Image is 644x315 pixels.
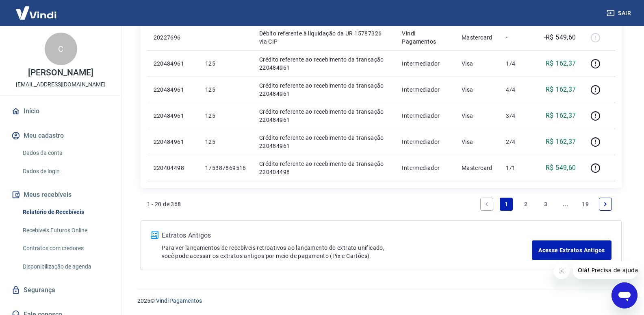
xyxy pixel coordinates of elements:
[573,261,637,279] iframe: Mensagem da empresa
[259,160,389,176] p: Crédito referente ao recebimento da transação 220404498
[10,0,63,25] img: Vindi
[5,6,68,12] span: Olá! Precisa de ajuda?
[154,33,192,42] p: 20227696
[599,198,612,211] a: Next page
[162,231,532,240] p: Extratos Antigos
[462,138,493,146] p: Visa
[20,204,112,220] a: Relatório de Recebíveis
[402,112,448,120] p: Intermediador
[205,164,246,172] p: 175387869516
[10,127,112,145] button: Meu cadastro
[205,112,246,120] p: 125
[553,263,570,279] iframe: Fechar mensagem
[205,86,246,94] p: 125
[532,240,611,260] a: Acesse Extratos Antigos
[259,134,389,150] p: Crédito referente ao recebimento da transação 220484961
[154,164,192,172] p: 220404498
[402,164,448,172] p: Intermediador
[45,33,77,65] div: C
[151,231,158,239] img: ícone
[579,198,592,211] a: Page 19
[20,222,112,239] a: Recebíveis Futuros Online
[154,112,192,120] p: 220484961
[10,102,112,120] a: Início
[402,59,448,68] p: Intermediador
[480,198,493,211] a: Previous page
[546,111,576,121] p: R$ 162,37
[28,68,93,77] p: [PERSON_NAME]
[402,138,448,146] p: Intermediador
[154,59,192,68] p: 220484961
[546,137,576,147] p: R$ 162,37
[259,108,389,124] p: Crédito referente ao recebimento da transação 220484961
[20,258,112,275] a: Disponibilização de agenda
[462,33,493,42] p: Mastercard
[500,198,513,211] a: Page 1 is your current page
[546,85,576,95] p: R$ 162,37
[147,200,181,208] p: 1 - 20 de 368
[546,163,576,173] p: R$ 549,60
[137,297,624,305] p: 2025 ©
[259,29,389,46] p: Débito referente à liquidação da UR 15787326 via CIP
[402,29,448,46] p: Vindi Pagamentos
[506,86,530,94] p: 4/4
[506,138,530,146] p: 2/4
[10,186,112,204] button: Meus recebíveis
[156,297,202,304] a: Vindi Pagamentos
[462,59,493,68] p: Visa
[605,6,634,21] button: Sair
[154,138,192,146] p: 220484961
[259,82,389,98] p: Crédito referente ao recebimento da transação 220484961
[477,194,615,214] ul: Pagination
[16,80,106,89] p: [EMAIL_ADDRESS][DOMAIN_NAME]
[506,33,530,42] p: -
[539,198,552,211] a: Page 3
[462,86,493,94] p: Visa
[506,164,530,172] p: 1/1
[259,55,389,72] p: Crédito referente ao recebimento da transação 220484961
[154,86,192,94] p: 220484961
[506,59,530,68] p: 1/4
[205,59,246,68] p: 125
[402,86,448,94] p: Intermediador
[462,112,493,120] p: Visa
[20,145,112,161] a: Dados da conta
[520,198,533,211] a: Page 2
[546,59,576,68] p: R$ 162,37
[20,240,112,257] a: Contratos com credores
[205,138,246,146] p: 125
[544,33,576,42] p: -R$ 549,60
[559,198,572,211] a: Jump forward
[20,163,112,180] a: Dados de login
[611,282,637,308] iframe: Botão para abrir a janela de mensagens
[10,281,112,299] a: Segurança
[462,164,493,172] p: Mastercard
[162,244,532,260] p: Para ver lançamentos de recebíveis retroativos ao lançamento do extrato unificado, você pode aces...
[506,112,530,120] p: 3/4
